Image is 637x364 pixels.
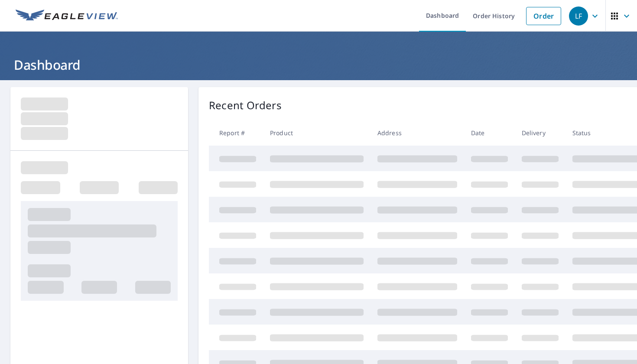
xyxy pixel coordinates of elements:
div: LF [569,6,588,26]
h1: Dashboard [10,56,627,74]
img: EV Logo [16,10,118,23]
p: Recent Orders [209,97,282,113]
th: Product [263,120,370,146]
th: Date [464,120,515,146]
th: Address [370,120,464,146]
a: Order [526,7,561,25]
th: Delivery [515,120,565,146]
th: Report # [209,120,263,146]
